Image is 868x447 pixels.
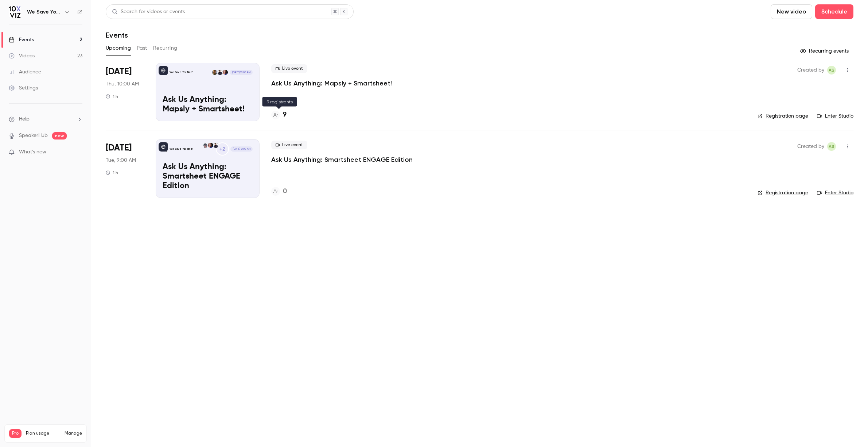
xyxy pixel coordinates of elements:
span: Plan usage [26,431,60,436]
span: Live event [271,141,307,149]
img: Dustin Wise [217,70,222,75]
a: Registration page [758,112,808,120]
span: What's new [19,148,46,156]
a: Ask Us Anything: Smartsheet ENGAGE Edition [271,155,413,164]
img: We Save You Time! [9,6,21,18]
div: Search for videos or events [112,8,185,16]
p: Ask Us Anything: Mapsly + Smartsheet! [163,95,253,114]
span: Ashley Sage [827,66,836,74]
li: help-dropdown-opener [9,115,82,123]
span: Created by [797,66,824,74]
h4: 0 [283,187,287,196]
a: Registration page [758,189,808,196]
div: Events [9,36,34,43]
p: We Save You Time! [170,147,193,151]
a: Enter Studio [817,189,853,196]
img: Dansong Wang [203,143,208,148]
a: Enter Studio [817,112,853,120]
span: Help [19,115,30,123]
div: Oct 28 Tue, 9:00 AM (America/Denver) [106,139,144,198]
iframe: Noticeable Trigger [74,149,82,156]
div: Audience [9,68,41,76]
button: Recurring events [797,45,853,57]
h1: Events [106,31,128,39]
button: New video [771,4,812,19]
a: Ask Us Anything: Mapsly + Smartsheet!We Save You Time!Jennifer JonesDustin WiseNick R[DATE] 10:00... [156,63,260,121]
div: 1 h [106,93,118,99]
a: Ask Us Anything: Mapsly + Smartsheet! [271,79,392,88]
h6: We Save You Time! [27,8,61,16]
a: 9 [271,110,287,120]
a: 0 [271,187,287,196]
span: [DATE] [106,142,132,154]
img: Jennifer Jones [223,70,228,75]
span: Live event [271,64,307,73]
span: [DATE] 9:00 AM [230,146,252,152]
div: Videos [9,52,35,60]
span: Tue, 9:00 AM [106,157,136,164]
span: new [52,132,67,140]
span: Thu, 10:00 AM [106,80,139,88]
p: Ask Us Anything: Smartsheet ENGAGE Edition [163,163,253,191]
div: 1 h [106,170,118,176]
p: We Save You Time! [170,70,193,74]
a: Ask Us Anything: Smartsheet ENGAGE EditionWe Save You Time!+2Dustin WiseJennifer JonesDansong Wan... [156,139,260,198]
span: AS [829,142,834,151]
div: Settings [9,84,38,92]
a: Manage [65,431,82,436]
span: Pro [9,429,22,438]
div: Oct 2 Thu, 10:00 AM (America/Denver) [106,63,144,121]
span: AS [829,66,834,74]
button: Schedule [815,4,853,19]
button: Upcoming [106,42,131,54]
button: Recurring [153,42,178,54]
span: Created by [797,142,824,151]
span: [DATE] [106,66,132,77]
a: SpeakerHub [19,132,48,140]
h4: 9 [283,110,287,120]
button: Past [137,42,147,54]
img: Nick R [212,70,217,75]
span: Ashley Sage [827,142,836,151]
img: Jennifer Jones [208,143,213,148]
img: Dustin Wise [213,143,218,148]
span: [DATE] 10:00 AM [230,70,252,75]
div: +2 [216,142,229,156]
